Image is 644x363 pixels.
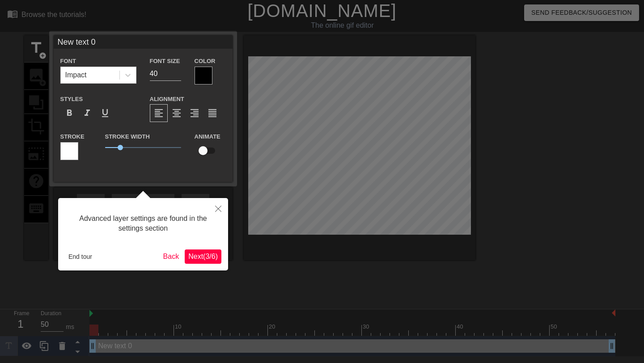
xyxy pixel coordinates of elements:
button: End tour [65,250,96,263]
span: Next ( 3 / 6 ) [188,253,218,260]
div: Advanced layer settings are found in the settings section [65,205,221,243]
button: Back [160,249,183,264]
button: Next [185,249,221,264]
button: Close [208,198,228,219]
